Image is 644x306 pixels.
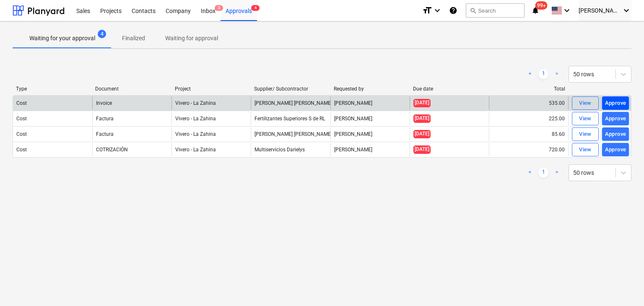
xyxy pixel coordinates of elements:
div: Project [175,86,247,92]
i: format_size [422,5,432,16]
div: [PERSON_NAME] [330,143,410,156]
a: Page 1 is your current page [538,168,548,178]
div: Total [493,86,565,92]
span: 3 [215,5,223,11]
span: Vivero - La Zahina [175,147,216,153]
button: View [572,96,599,110]
div: View [579,99,592,108]
div: Multiservicios Darielys [251,143,330,156]
span: [DATE] [413,130,431,138]
div: View [579,145,592,155]
button: View [572,143,599,156]
div: Factura [96,116,114,122]
i: keyboard_arrow_down [432,5,442,16]
button: View [572,127,599,141]
div: Cost [16,100,27,106]
div: Cost [16,147,27,153]
p: Waiting for approval [165,34,218,43]
button: View [572,112,599,125]
span: search [470,7,476,14]
i: notifications [531,5,540,16]
div: View [579,130,592,139]
div: Approve [605,145,626,155]
p: Waiting for your approval [29,34,95,43]
div: Document [95,86,168,92]
span: Vivero - La Zahina [175,116,216,122]
span: Vivero - La Zahina [175,100,216,106]
button: Approve [602,143,629,156]
span: 4 [98,30,106,38]
span: [PERSON_NAME] [579,7,621,14]
a: Page 1 is your current page [538,69,548,79]
div: Cost [16,131,27,137]
div: Widget de chat [602,266,644,306]
i: keyboard_arrow_down [562,5,572,16]
a: Previous page [525,69,535,79]
div: [PERSON_NAME] [PERSON_NAME] [251,127,330,141]
div: Type [16,86,88,92]
div: 535.00 [489,96,568,110]
div: 225.00 [489,112,568,125]
div: Invoice [96,100,112,106]
div: [PERSON_NAME] [330,127,410,141]
div: Approve [605,114,626,124]
a: Previous page [525,168,535,178]
i: keyboard_arrow_down [621,5,631,16]
span: 4 [251,5,260,11]
div: COTRIZACIÓN [96,147,128,153]
div: View [579,114,592,124]
span: [DATE] [413,99,431,107]
div: Requested by [334,86,406,92]
i: Knowledge base [449,5,457,16]
div: Fertilizantes Superiores S de RL [251,112,330,125]
span: [DATE] [413,114,431,122]
a: Next page [552,69,562,79]
div: [PERSON_NAME] [330,96,410,110]
div: Cost [16,116,27,122]
div: Due date [413,86,486,92]
div: [PERSON_NAME] [PERSON_NAME] [251,96,330,110]
div: Factura [96,131,114,137]
span: Vivero - La Zahina [175,131,216,137]
button: Search [466,3,525,18]
div: Approve [605,99,626,108]
div: Approve [605,130,626,139]
span: [DATE] [413,145,431,153]
p: Finalized [122,34,145,43]
button: Approve [602,127,629,141]
div: 85.60 [489,127,568,141]
span: 99+ [535,1,548,10]
div: Supplier/ Subcontractor [254,86,327,92]
div: 720.00 [489,143,568,156]
button: Approve [602,112,629,125]
a: Next page [552,168,562,178]
button: Approve [602,96,629,110]
iframe: Chat Widget [602,266,644,306]
div: [PERSON_NAME] [330,112,410,125]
